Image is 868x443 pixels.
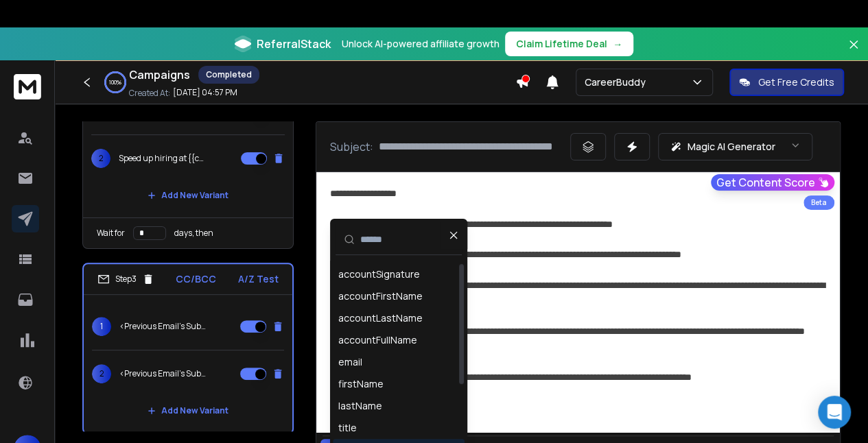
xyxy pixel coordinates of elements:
[338,377,384,391] div: firstName
[338,333,417,347] div: accountFullName
[330,139,373,155] p: Subject:
[688,140,775,154] p: Magic AI Generator
[338,311,423,325] div: accountLastName
[176,272,216,286] p: CC/BCC
[338,399,382,413] div: lastName
[129,88,170,99] p: Created At:
[338,289,423,303] div: accountFirstName
[505,32,633,56] button: Claim Lifetime Deal→
[119,321,207,332] p: <Previous Email's Subject>
[174,228,213,239] p: days, then
[97,228,125,239] p: Wait for
[613,37,622,51] span: →
[338,355,362,369] div: email
[342,37,500,51] p: Unlock AI-powered affiliate growth
[338,267,420,281] div: accountSignature
[238,272,279,286] p: A/Z Test
[338,421,357,435] div: title
[92,364,111,383] span: 2
[137,182,239,209] button: Add New Variant
[758,75,834,89] p: Get Free Credits
[257,36,331,52] span: ReferralStack
[729,69,844,96] button: Get Free Credits
[137,397,239,424] button: Add New Variant
[198,66,259,84] div: Completed
[711,174,834,191] button: Get Content Score
[119,368,207,379] p: <Previous Email's Subject>
[82,263,294,434] li: Step3CC/BCCA/Z Test1<Previous Email's Subject>2<Previous Email's Subject>Add New Variant
[92,317,111,336] span: 1
[585,75,651,89] p: CareerBuddy
[658,133,812,160] button: Magic AI Generator
[91,149,110,168] span: 2
[97,273,154,285] div: Step 3
[845,36,863,69] button: Close banner
[129,67,190,83] h1: Campaigns
[119,153,207,164] p: Speed up hiring at {{companyName}} without compromising quality
[804,195,834,210] div: Beta
[818,396,851,429] div: Open Intercom Messenger
[109,78,121,86] p: 100 %
[82,48,294,249] li: Step2CC/BCCA/Z Test1Reliable Staffing Support for {{companyName}}2Speed up hiring at {{companyNam...
[173,87,237,98] p: [DATE] 04:57 PM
